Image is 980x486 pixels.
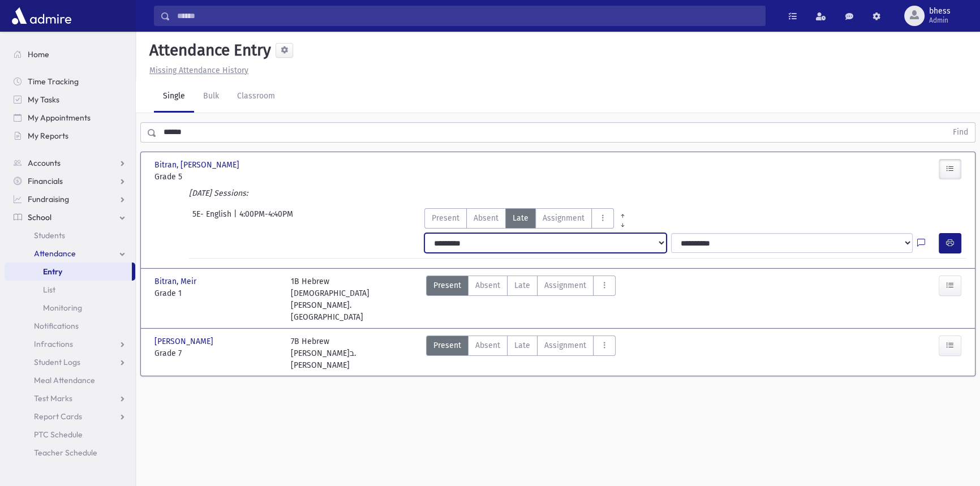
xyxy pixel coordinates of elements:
[154,159,242,171] span: Bitran, [PERSON_NAME]
[5,281,135,299] a: List
[929,16,951,25] span: Admin
[5,127,135,145] a: My Reports
[34,448,97,458] span: Teacher Schedule
[28,212,51,222] span: School
[5,244,135,263] a: Attendance
[145,41,271,60] h5: Attendance Entry
[614,217,631,226] a: All Later
[154,287,280,299] span: Grade 1
[5,444,135,462] a: Teacher Schedule
[5,335,135,353] a: Infractions
[154,81,194,113] a: Single
[426,276,616,323] div: AttTypes
[192,208,234,229] span: 5E- English
[239,208,293,229] span: 4:00PM-4:40PM
[475,279,500,291] span: Absent
[170,6,765,26] input: Search
[43,285,55,295] span: List
[5,45,135,63] a: Home
[544,339,586,351] span: Assignment
[432,212,459,224] span: Present
[28,158,61,168] span: Accounts
[433,279,461,291] span: Present
[5,371,135,389] a: Meal Attendance
[544,279,586,291] span: Assignment
[28,131,68,141] span: My Reports
[154,336,216,347] span: [PERSON_NAME]
[28,194,69,204] span: Fundraising
[5,72,135,91] a: Time Tracking
[28,176,63,186] span: Financials
[543,212,584,224] span: Assignment
[154,171,280,183] span: Grade 5
[34,248,76,259] span: Attendance
[514,339,530,351] span: Late
[189,188,248,198] i: [DATE] Sessions:
[5,353,135,371] a: Student Logs
[28,76,79,87] span: Time Tracking
[5,389,135,407] a: Test Marks
[149,66,248,75] u: Missing Attendance History
[34,357,80,367] span: Student Logs
[5,154,135,172] a: Accounts
[28,49,49,59] span: Home
[43,266,62,277] span: Entry
[514,279,530,291] span: Late
[291,336,416,371] div: 7B Hebrew [PERSON_NAME]ב. [PERSON_NAME]
[34,321,79,331] span: Notifications
[5,317,135,335] a: Notifications
[946,123,975,142] button: Find
[9,5,74,27] img: AdmirePro
[426,336,616,371] div: AttTypes
[5,299,135,317] a: Monitoring
[291,276,416,323] div: 1B Hebrew [DEMOGRAPHIC_DATA][PERSON_NAME]. [GEOGRAPHIC_DATA]
[5,172,135,190] a: Financials
[424,208,631,229] div: AttTypes
[5,263,132,281] a: Entry
[5,91,135,109] a: My Tasks
[34,393,72,403] span: Test Marks
[34,411,82,422] span: Report Cards
[5,407,135,425] a: Report Cards
[614,208,631,217] a: All Prior
[513,212,528,224] span: Late
[154,276,199,287] span: Bitran, Meir
[5,109,135,127] a: My Appointments
[475,339,500,351] span: Absent
[154,347,280,359] span: Grade 7
[34,230,65,240] span: Students
[433,339,461,351] span: Present
[5,190,135,208] a: Fundraising
[474,212,498,224] span: Absent
[5,208,135,226] a: School
[34,429,83,440] span: PTC Schedule
[234,208,239,229] span: |
[28,94,59,105] span: My Tasks
[5,425,135,444] a: PTC Schedule
[929,7,951,16] span: bhess
[194,81,228,113] a: Bulk
[5,226,135,244] a: Students
[34,375,95,385] span: Meal Attendance
[228,81,284,113] a: Classroom
[145,66,248,75] a: Missing Attendance History
[28,113,91,123] span: My Appointments
[34,339,73,349] span: Infractions
[43,303,82,313] span: Monitoring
